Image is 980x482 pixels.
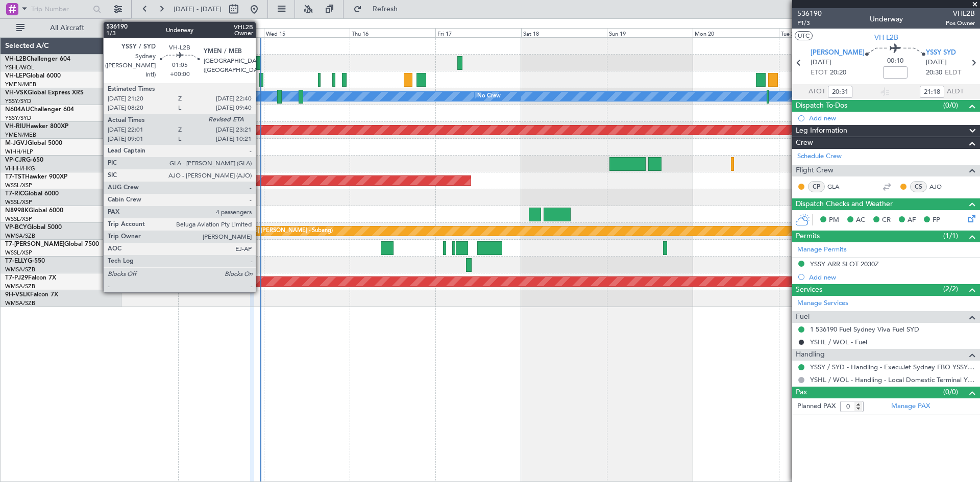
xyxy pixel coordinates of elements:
span: T7-[PERSON_NAME] [5,241,64,247]
button: Refresh [349,1,410,17]
span: Dispatch To-Dos [796,100,847,112]
span: T7-ELLY [5,258,28,264]
div: Sat 18 [521,28,607,37]
span: VH-VSK [5,90,28,96]
span: Fuel [796,311,810,323]
a: WSSL/XSP [5,215,32,223]
a: M-JGVJGlobal 5000 [5,140,62,146]
span: FP [933,215,940,225]
span: All Aircraft [27,24,108,32]
span: ETOT [811,68,827,78]
span: 20:20 [830,68,846,78]
button: UTC [795,31,813,40]
span: ALDT [947,87,964,97]
span: [DATE] [811,58,831,68]
a: N604AUChallenger 604 [5,107,74,113]
span: T7-TST [5,174,25,180]
div: Thu 16 [350,28,435,37]
a: Manage PAX [891,401,930,412]
span: [PERSON_NAME] [811,48,865,58]
a: WIHH/HLP [5,148,33,156]
span: VH-L2B [874,32,898,43]
span: Crew [796,137,813,149]
div: CP [808,181,825,192]
span: 00:10 [887,56,903,66]
a: VH-L2BChallenger 604 [5,56,70,62]
a: AJO [929,182,952,191]
span: N604AU [5,107,30,113]
span: VHL2B [946,8,975,19]
span: (0/0) [943,100,958,111]
a: YSHL / WOL - Fuel [810,338,867,346]
span: T7-RIC [5,191,24,197]
div: YSSY ARR SLOT 2030Z [810,260,879,268]
a: WMSA/SZB [5,299,35,307]
div: Add new [809,114,975,122]
span: 9H-VSLK [5,292,30,298]
a: T7-TSTHawker 900XP [5,174,67,180]
a: YSSY/SYD [5,97,31,105]
span: Permits [796,231,820,242]
span: 536190 [797,8,822,19]
span: (0/0) [943,387,958,397]
span: Dispatch Checks and Weather [796,198,893,210]
a: WSSL/XSP [5,198,32,206]
a: VH-VSKGlobal Express XRS [5,90,84,96]
a: WSSL/XSP [5,182,32,189]
span: AF [908,215,916,225]
a: WMSA/SZB [5,266,35,273]
button: All Aircraft [11,20,111,36]
span: Services [796,284,822,296]
div: Mon 20 [693,28,778,37]
div: CS [910,181,927,192]
span: VH-LEP [5,73,26,79]
div: Planned Maint [GEOGRAPHIC_DATA] (Sultan [PERSON_NAME] [PERSON_NAME] - Subang) [95,223,333,239]
input: --:-- [828,86,852,98]
span: (1/1) [943,231,958,241]
a: YSSY / SYD - Handling - ExecuJet Sydney FBO YSSY / SYD [810,363,975,371]
a: WSSL/XSP [5,249,32,257]
input: Trip Number [31,2,90,17]
span: YSSY SYD [926,48,956,58]
a: WMSA/SZB [5,232,35,240]
a: YSHL / WOL - Handling - Local Domestic Terminal YSHL / WOL [810,375,975,384]
span: Flight Crew [796,165,834,176]
span: Pos Owner [946,19,975,28]
span: VP-BCY [5,224,27,231]
div: Wed 15 [264,28,350,37]
span: Pax [796,387,807,398]
a: WMSA/SZB [5,283,35,290]
span: T7-PJ29 [5,275,28,281]
a: VH-RIUHawker 800XP [5,123,68,130]
div: Sun 19 [607,28,693,37]
a: 9H-VSLKFalcon 7X [5,292,58,298]
span: P1/3 [797,19,822,28]
span: Refresh [364,6,407,13]
a: Manage Services [797,298,848,309]
span: Handling [796,349,825,361]
a: T7-RICGlobal 6000 [5,191,59,197]
span: CR [882,215,891,225]
span: ELDT [945,68,961,78]
span: VH-RIU [5,123,26,130]
span: M-JGVJ [5,140,28,146]
label: Planned PAX [797,401,836,412]
a: Manage Permits [797,245,847,255]
span: (2/2) [943,284,958,294]
a: VHHH/HKG [5,165,35,172]
a: GLA [827,182,850,191]
div: [DATE] [124,20,141,29]
a: Schedule Crew [797,151,842,162]
a: VP-BCYGlobal 5000 [5,224,62,231]
span: N8998K [5,208,29,214]
span: VH-L2B [5,56,27,62]
span: [DATE] - [DATE] [174,5,222,14]
a: VH-LEPGlobal 6000 [5,73,61,79]
div: Underway [870,14,903,24]
a: T7-PJ29Falcon 7X [5,275,56,281]
div: Add new [809,273,975,282]
input: --:-- [920,86,944,98]
a: 1 536190 Fuel Sydney Viva Fuel SYD [810,325,919,334]
a: N8998KGlobal 6000 [5,208,63,214]
span: Leg Information [796,125,847,137]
